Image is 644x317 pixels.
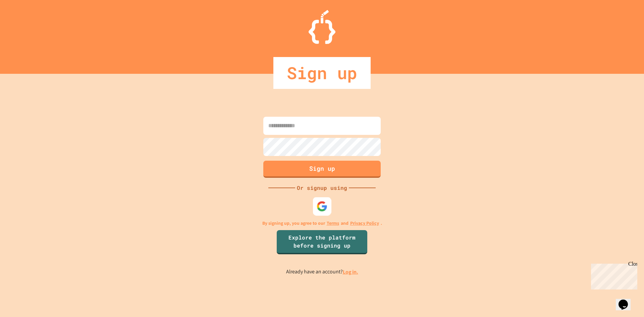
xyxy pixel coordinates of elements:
a: Privacy Policy [350,220,379,227]
iframe: chat widget [588,261,637,289]
a: Log in. [343,268,358,275]
button: Sign up [263,161,381,178]
a: Terms [327,220,339,227]
a: Explore the platform before signing up [277,230,367,254]
div: Sign up [273,57,371,89]
div: Chat with us now!Close [3,3,46,43]
p: Already have an account? [286,268,358,276]
img: Logo.svg [309,10,335,44]
p: By signing up, you agree to our and . [262,220,382,227]
iframe: chat widget [616,290,637,310]
div: Or signup using [295,184,349,192]
img: google-icon.svg [317,201,328,212]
